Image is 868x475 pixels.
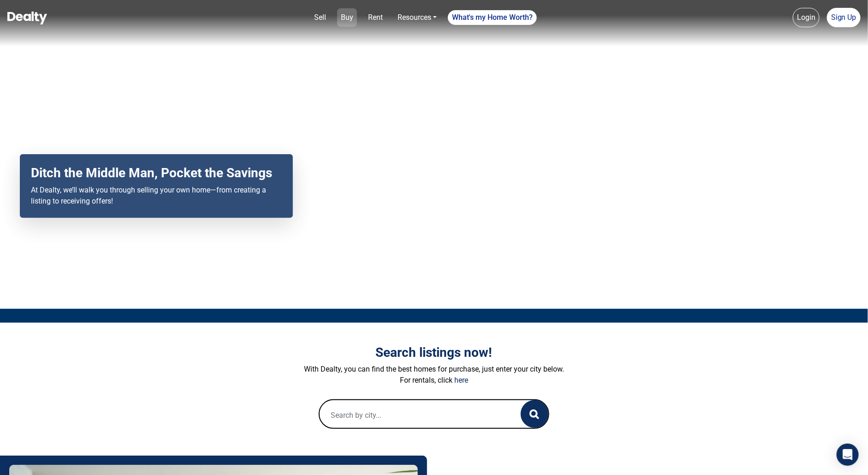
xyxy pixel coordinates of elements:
[178,345,690,361] h3: Search listings now!
[31,185,282,207] p: At Dealty, we’ll walk you through selling your own home—from creating a listing to receiving offers!
[394,8,440,27] a: Resources
[837,444,859,466] div: Open Intercom Messenger
[827,8,861,27] a: Sign Up
[448,10,537,25] a: What's my Home Worth?
[320,400,502,430] input: Search by city...
[364,8,386,27] a: Rent
[7,12,47,24] img: Dealty - Buy, Sell & Rent Homes
[310,8,330,27] a: Sell
[178,364,690,375] p: With Dealty, you can find the best homes for purchase, just enter your city below.
[31,165,282,181] h2: Ditch the Middle Man, Pocket the Savings
[178,375,690,386] p: For rentals, click
[454,376,468,385] a: here
[337,8,357,27] a: Buy
[793,8,820,27] a: Login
